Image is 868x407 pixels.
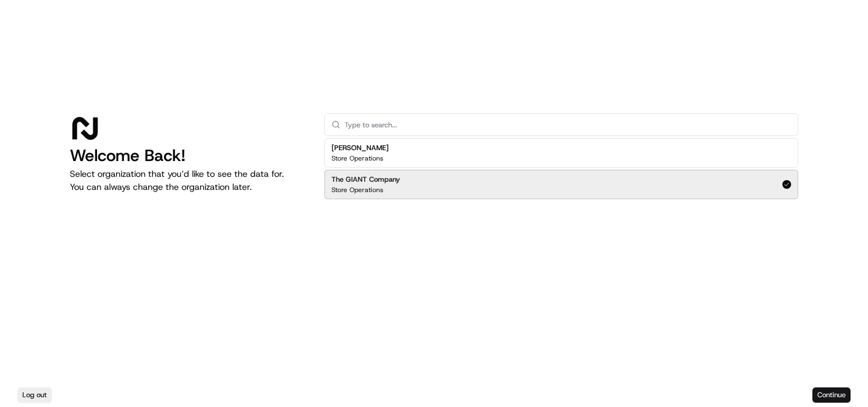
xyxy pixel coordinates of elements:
h1: Welcome Back! [70,146,307,165]
h2: The GIANT Company [331,175,400,184]
p: Select organization that you’d like to see the data for. You can always change the organization l... [70,168,307,194]
input: Type to search... [345,114,791,135]
p: Store Operations [331,186,383,194]
p: Store Operations [331,154,383,163]
h2: [PERSON_NAME] [331,143,389,153]
div: Suggestions [324,136,798,201]
button: Continue [812,387,851,403]
button: Log out [17,387,52,403]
